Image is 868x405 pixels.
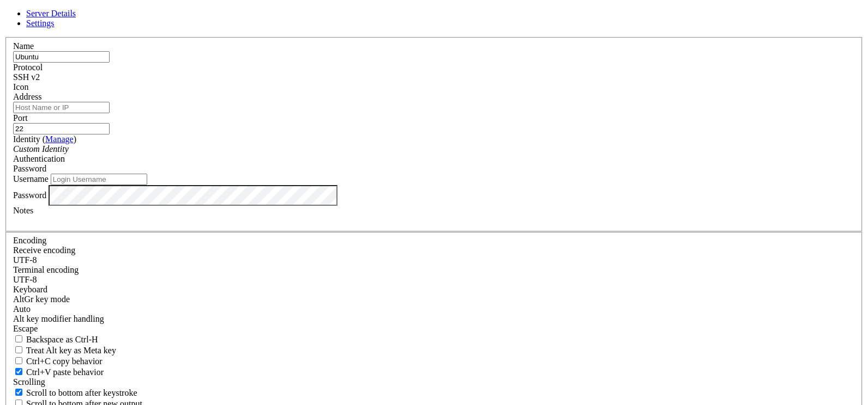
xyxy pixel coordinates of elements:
span: ( ) [43,134,76,144]
label: Icon [13,82,28,91]
input: Backspace as Ctrl-H [15,335,22,342]
span: SSH v2 [13,72,40,82]
label: Ctrl+V pastes if true, sends ^V to host if false. Ctrl+Shift+V sends ^V to host if true, pastes i... [13,367,104,377]
label: Whether to scroll to the bottom on any keystroke. [13,388,137,397]
label: Encoding [13,236,46,245]
span: Backspace as Ctrl-H [26,335,98,344]
span: UTF-8 [13,255,37,265]
div: SSH v2 [13,72,855,82]
span: UTF-8 [13,275,37,284]
span: Escape [13,324,38,333]
span: Scroll to bottom after keystroke [26,388,137,397]
label: Address [13,92,41,101]
span: Password [13,164,46,173]
span: Treat Alt key as Meta key [26,346,116,355]
label: Authentication [13,154,65,163]
input: Scroll to bottom after keystroke [15,389,22,396]
label: Protocol [13,63,43,72]
label: Identity [13,134,76,144]
label: Name [13,41,34,51]
label: Notes [13,206,33,215]
span: Auto [13,304,31,314]
a: Settings [26,19,55,28]
label: Set the expected encoding for data received from the host. If the encodings do not match, visual ... [13,294,70,304]
input: Login Username [51,174,147,185]
i: Custom Identity [13,144,69,154]
input: Ctrl+V paste behavior [15,368,22,375]
input: Treat Alt key as Meta key [15,346,22,353]
div: Password [13,164,855,174]
div: Escape [13,324,855,334]
input: Host Name or IP [13,102,110,113]
label: Set the expected encoding for data received from the host. If the encodings do not match, visual ... [13,246,75,255]
span: Ctrl+C copy behavior [26,357,103,366]
label: Whether the Alt key acts as a Meta key or as a distinct Alt key. [13,346,116,355]
div: Custom Identity [13,144,855,154]
a: Manage [45,134,74,144]
input: Port Number [13,123,110,134]
label: Controls how the Alt key is handled. Escape: Send an ESC prefix. 8-Bit: Add 128 to the typed char... [13,314,104,323]
input: Ctrl+C copy behavior [15,357,22,364]
label: If true, the backspace should send BS ('\x08', aka ^H). Otherwise the backspace key should send '... [13,335,98,344]
label: Keyboard [13,285,47,294]
div: Auto [13,304,855,314]
div: UTF-8 [13,255,855,265]
label: The default terminal encoding. ISO-2022 enables character map translations (like graphics maps). ... [13,265,79,274]
input: Server Name [13,51,110,63]
label: Password [13,190,46,199]
div: UTF-8 [13,275,855,285]
label: Username [13,174,49,183]
label: Scrolling [13,377,45,386]
label: Ctrl-C copies if true, send ^C to host if false. Ctrl-Shift-C sends ^C to host if true, copies if... [13,357,103,366]
a: Server Details [26,9,76,18]
span: Ctrl+V paste behavior [26,367,104,377]
label: Port [13,113,28,122]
